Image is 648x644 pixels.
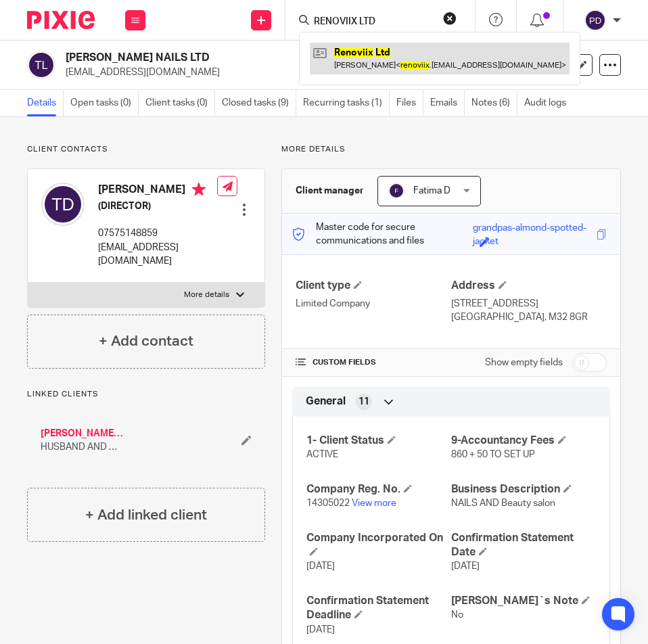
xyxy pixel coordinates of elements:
input: Search [313,16,434,28]
h4: Confirmation Statement Deadline [306,594,451,623]
h3: Client manager [296,184,364,198]
span: [DATE] [451,561,480,571]
a: Files [396,90,423,116]
span: Fatima D [413,186,450,195]
img: svg%3E [388,183,404,199]
p: 07575148859 [98,227,217,240]
p: [EMAIL_ADDRESS][DOMAIN_NAME] [66,66,437,79]
h4: [PERSON_NAME]`s Note [451,594,596,608]
a: Recurring tasks (1) [303,90,390,116]
h4: + Add contact [99,331,193,352]
i: Primary [192,183,206,196]
h4: Confirmation Statement Date [451,531,596,560]
h4: Client type [296,279,451,293]
h4: Company Incorporated On [306,531,451,560]
span: HUSBAND AND WIFE [41,440,125,454]
h4: 1- Client Status [306,434,451,448]
h2: [PERSON_NAME] NAILS LTD [66,51,363,65]
span: ACTIVE [306,450,338,459]
a: Emails [430,90,465,116]
label: Show empty fields [485,356,563,369]
img: svg%3E [41,183,85,226]
h4: Address [451,279,607,293]
h4: Company Reg. No. [306,482,451,497]
p: [GEOGRAPHIC_DATA], M32 8GR [451,310,607,324]
h4: + Add linked client [85,505,207,526]
a: Open tasks (0) [70,90,139,116]
a: Client tasks (0) [145,90,215,116]
p: [EMAIL_ADDRESS][DOMAIN_NAME] [98,241,217,269]
p: Linked clients [27,389,265,400]
p: Limited Company [296,297,451,310]
h5: (DIRECTOR) [98,200,217,213]
span: [DATE] [306,625,335,635]
span: [DATE] [306,561,335,571]
h4: Business Description [451,482,596,497]
span: NAILS AND Beauty salon [451,499,555,508]
span: 14305022 [306,499,350,508]
h4: 9-Accountancy Fees [451,434,596,448]
img: svg%3E [584,9,606,31]
p: Client contacts [27,144,265,155]
img: svg%3E [27,51,55,79]
button: Clear [443,11,457,25]
span: General [306,394,346,409]
img: Pixie [27,11,95,29]
p: Master code for secure communications and files [292,221,473,248]
a: [PERSON_NAME] Pars Ltd [41,427,125,440]
p: More details [281,144,621,155]
span: 11 [358,395,369,409]
a: Closed tasks (9) [222,90,296,116]
div: grandpas-almond-spotted-jacket [473,221,593,237]
p: [STREET_ADDRESS] [451,297,607,310]
a: Audit logs [524,90,573,116]
h4: CUSTOM FIELDS [296,357,451,368]
span: No [451,610,463,620]
p: More details [184,290,229,300]
a: Notes (6) [471,90,517,116]
span: 860 + 50 TO SET UP [451,450,535,459]
a: Details [27,90,64,116]
a: View more [352,499,396,508]
h4: [PERSON_NAME] [98,183,217,200]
